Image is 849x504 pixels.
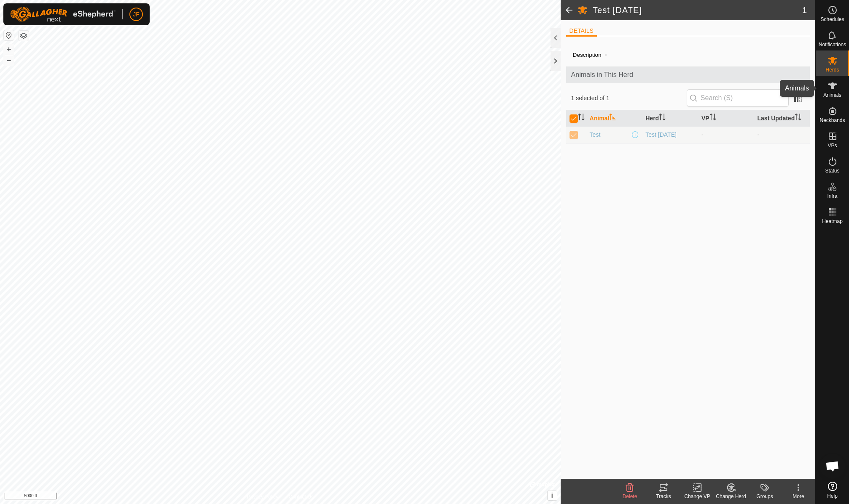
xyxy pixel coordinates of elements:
[709,115,716,122] p-sorticon: Activate to sort
[590,130,601,139] span: Test
[4,30,14,40] button: Reset Map
[247,493,279,501] a: Privacy Policy
[819,42,846,47] span: Notifications
[802,4,807,16] span: 1
[10,7,116,22] img: Gallagher Logo
[578,115,585,122] p-sorticon: Activate to sort
[571,94,687,103] span: 1 selected of 1
[820,454,845,479] a: Open chat
[551,492,553,499] span: i
[795,115,801,122] p-sorticon: Activate to sort
[571,70,805,80] span: Animals in This Herd
[754,110,810,127] th: Last Updated
[647,493,680,500] div: Tracks
[602,48,610,61] span: -
[645,130,695,139] div: Test [DATE]
[825,168,839,173] span: Status
[816,478,849,502] a: Help
[698,110,754,127] th: VP
[823,93,841,98] span: Animals
[289,493,314,501] a: Contact Us
[586,110,642,127] th: Animal
[714,493,748,500] div: Change Herd
[4,55,14,65] button: –
[573,52,602,58] label: Description
[593,5,802,15] h2: Test [DATE]
[827,194,837,199] span: Infra
[687,89,789,107] input: Search (S)
[782,493,815,500] div: More
[642,110,698,127] th: Herd
[701,131,704,138] app-display-virtual-paddock-transition: -
[758,131,760,138] span: -
[133,10,140,19] span: JF
[827,493,838,499] span: Help
[659,115,666,122] p-sorticon: Activate to sort
[4,44,14,54] button: +
[609,115,616,122] p-sorticon: Activate to sort
[548,491,557,500] button: i
[822,219,843,224] span: Heatmap
[566,27,597,37] li: DETAILS
[623,493,637,499] span: Delete
[825,67,839,72] span: Herds
[819,118,845,123] span: Neckbands
[19,31,29,41] button: Map Layers
[748,493,782,500] div: Groups
[828,143,837,148] span: VPs
[820,17,844,22] span: Schedules
[680,493,714,500] div: Change VP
